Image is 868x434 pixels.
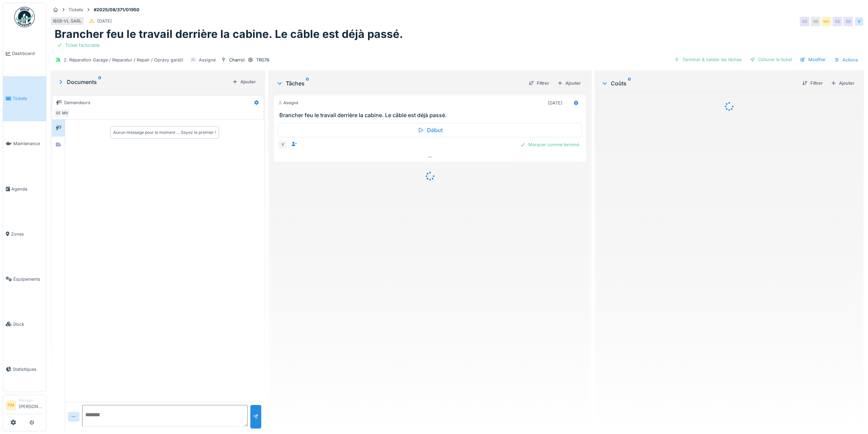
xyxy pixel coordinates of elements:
div: Modifier [797,55,828,64]
li: [PERSON_NAME] [19,398,43,412]
div: Charroi [229,57,245,63]
a: Dashboard [3,31,46,76]
a: Zones [3,211,46,256]
div: Assigné [278,100,298,106]
div: I808-VL SARL [53,18,82,24]
div: Filtrer [799,79,825,88]
span: Équipements [13,276,43,282]
div: GS [833,17,842,26]
span: Statistiques [13,366,43,373]
span: Agenda [11,186,43,192]
div: Ajouter [555,79,584,88]
div: Ajouter [828,79,857,88]
span: Stock [13,321,43,327]
li: PM [6,400,16,410]
a: Agenda [3,166,46,211]
a: Statistiques [3,347,46,392]
span: Dashboard [12,50,43,57]
div: Tickets [69,6,83,13]
div: Ajouter [230,77,259,86]
div: Actions [831,55,861,65]
div: GS [54,108,63,118]
h1: Brancher feu le travail derrière la cabine. Le câble est déjà passé. [55,28,403,41]
a: Stock [3,302,46,347]
div: Aucun message pour le moment … Soyez le premier ! [113,129,216,136]
div: MV [822,17,831,26]
div: GS [811,17,820,26]
div: GS [843,17,853,26]
a: PM Manager[PERSON_NAME] [6,398,43,414]
div: Coûts [601,79,797,87]
a: Équipements [3,256,46,302]
div: Documents [57,78,230,86]
div: [DATE] [548,100,562,106]
div: Clôturer le ticket [747,55,795,64]
div: GS [800,17,809,26]
div: Terminer & valider les tâches [672,55,745,64]
img: Badge_color-CXgf-gQk.svg [14,7,35,27]
div: V [854,17,864,26]
h3: Brancher feu le travail derrière la cabine. Le câble est déjà passé. [279,112,583,118]
sup: 0 [98,78,101,86]
div: Ticket facturable [65,42,100,48]
div: Tâches [276,79,523,87]
a: Tickets [3,76,46,121]
div: TR076 [256,57,269,63]
div: Demandeurs [64,99,90,106]
span: Tickets [13,95,43,102]
div: 2. Réparation Garage / Reparatur / Repair / Opravy garáží [64,57,183,63]
div: V [278,140,288,150]
span: Zones [11,231,43,237]
div: [DATE] [97,18,112,24]
div: Marquer comme terminé [517,140,582,149]
div: Manager [19,398,43,403]
div: MV [60,108,70,118]
div: Début [278,123,582,137]
sup: 0 [306,79,309,87]
sup: 0 [628,79,631,87]
strong: #2025/08/371/01950 [91,6,142,13]
a: Maintenance [3,121,46,166]
div: Assigné [199,57,216,63]
span: Maintenance [13,140,43,147]
div: Filtrer [526,79,552,88]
